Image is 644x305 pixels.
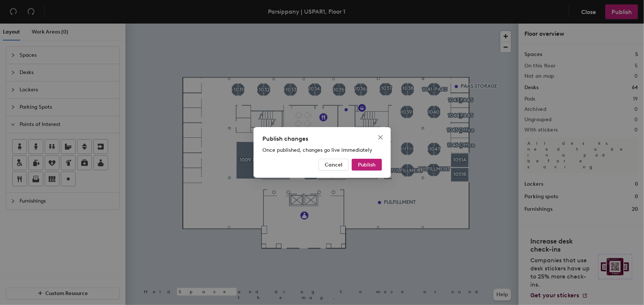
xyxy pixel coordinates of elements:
[358,162,376,168] span: Publish
[375,132,386,143] button: Close
[262,147,372,153] span: Once published, changes go live immediately
[318,159,349,171] button: Cancel
[262,134,382,143] div: Publish changes
[375,134,386,140] span: Close
[378,134,383,140] span: close
[325,162,342,168] span: Cancel
[352,159,382,171] button: Publish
